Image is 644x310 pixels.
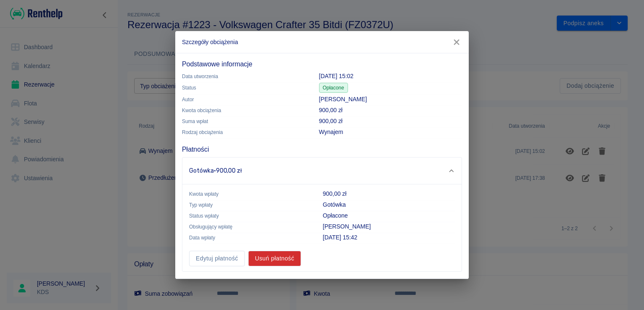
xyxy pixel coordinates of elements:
[319,117,462,126] p: 900,00 zł
[323,200,455,209] p: Gotówka
[319,95,462,104] p: [PERSON_NAME]
[189,212,309,220] p: Status wpłaty
[319,106,462,115] p: 900,00 zł
[182,118,306,125] p: Suma wpłat
[182,145,209,154] h5: Płatności
[182,84,306,92] p: Status
[323,211,455,220] p: Opłacone
[323,233,455,242] p: [DATE] 15:42
[189,190,309,198] p: Kwota wpłaty
[182,129,306,136] p: Rodzaj obciążenia
[189,166,448,175] div: Gotówka · 900,00 zł
[182,60,462,68] h5: Podstawowe informacje
[323,222,455,231] p: [PERSON_NAME]
[182,73,306,80] p: Data utworzenia
[182,158,462,184] div: Gotówka·900,00 zł
[319,84,348,92] span: Opłacone
[319,128,462,137] p: Wynajem
[189,223,309,231] p: Obsługujący wpłatę
[189,201,309,209] p: Typ wpłaty
[189,234,309,242] p: Data wpłaty
[182,96,306,103] p: Autor
[248,251,301,266] button: Usuń płatność
[323,189,455,198] p: 900,00 zł
[182,107,306,114] p: Kwota obciążenia
[189,251,245,266] button: Edytuj płatność
[319,72,462,81] p: [DATE] 15:02
[175,31,469,53] h2: Szczegóły obciążenia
